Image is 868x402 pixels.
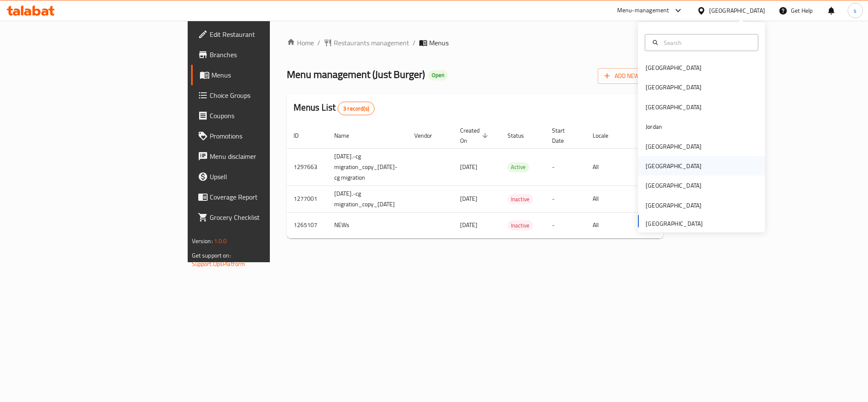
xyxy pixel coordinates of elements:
[552,125,576,146] span: Start Date
[191,146,333,166] a: Menu disclaimer
[327,148,408,186] td: [DATE].-cg migration_copy_[DATE]-cg migration
[294,101,374,115] h2: Menus List
[429,38,449,48] span: Menus
[334,38,409,48] span: Restaurants management
[210,172,326,182] span: Upsell
[191,85,333,105] a: Choice Groups
[646,200,702,210] div: [GEOGRAPHIC_DATA]
[211,70,326,80] span: Menus
[327,186,408,212] td: [DATE].-cg migration_copy_[DATE]
[191,187,333,207] a: Coverage Report
[605,71,657,81] span: Add New Menu
[660,38,753,47] input: Search
[507,162,529,172] span: Active
[460,219,477,230] span: [DATE]
[545,148,586,186] td: -
[191,24,333,44] a: Edit Restaurant
[646,83,702,92] div: [GEOGRAPHIC_DATA]
[598,68,663,84] button: Add New Menu
[294,130,310,141] span: ID
[191,126,333,146] a: Promotions
[460,161,477,172] span: [DATE]
[327,212,408,238] td: NEWs
[636,215,657,236] button: more
[636,157,657,177] button: more
[414,130,443,141] span: Vendor
[586,148,630,186] td: All
[324,38,409,48] a: Restaurants management
[507,194,533,204] span: Inactive
[709,6,765,15] div: [GEOGRAPHIC_DATA]
[507,130,535,141] span: Status
[545,186,586,212] td: -
[192,236,213,247] span: Version:
[210,90,326,100] span: Choice Groups
[338,102,374,115] div: Total records count
[287,38,664,48] nav: breadcrumb
[646,63,702,72] div: [GEOGRAPHIC_DATA]
[287,65,425,84] span: Menu management ( Just Burger )
[210,212,326,222] span: Grocery Checklist
[191,166,333,187] a: Upsell
[334,130,360,141] span: Name
[854,6,857,15] span: s
[593,130,619,141] span: Locale
[545,212,586,238] td: -
[586,212,630,238] td: All
[214,236,227,247] span: 1.0.0
[210,131,326,141] span: Promotions
[630,123,724,149] th: Actions
[287,123,724,238] table: enhanced table
[636,189,657,209] button: more
[338,105,374,113] span: 3 record(s)
[428,70,448,80] div: Open
[586,186,630,212] td: All
[646,161,702,171] div: [GEOGRAPHIC_DATA]
[191,105,333,126] a: Coupons
[413,38,416,48] li: /
[191,207,333,227] a: Grocery Checklist
[191,44,333,65] a: Branches
[646,122,662,131] div: Jordan
[617,6,669,16] div: Menu-management
[460,125,491,146] span: Created On
[507,194,533,204] div: Inactive
[507,220,533,230] div: Inactive
[507,221,533,230] span: Inactive
[460,193,477,204] span: [DATE]
[646,102,702,111] div: [GEOGRAPHIC_DATA]
[210,151,326,161] span: Menu disclaimer
[192,250,231,261] span: Get support on:
[192,258,246,269] a: Support.OpsPlatform
[210,29,326,39] span: Edit Restaurant
[210,192,326,202] span: Coverage Report
[646,181,702,190] div: [GEOGRAPHIC_DATA]
[210,111,326,121] span: Coupons
[210,50,326,60] span: Branches
[191,65,333,85] a: Menus
[428,72,448,79] span: Open
[646,141,702,151] div: [GEOGRAPHIC_DATA]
